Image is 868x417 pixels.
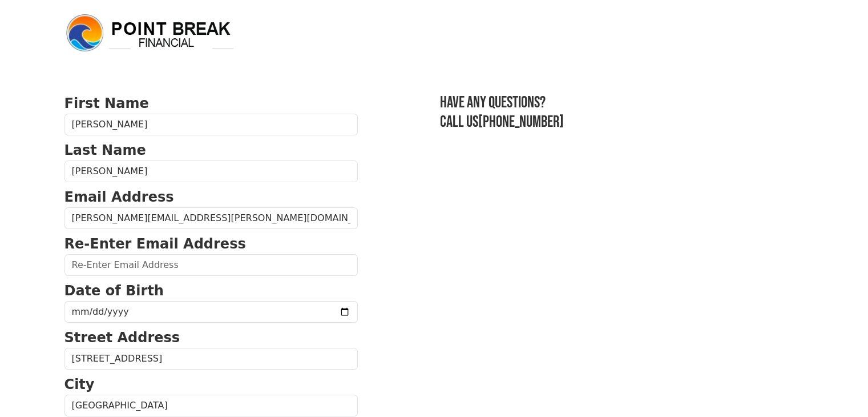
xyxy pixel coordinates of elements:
strong: Street Address [64,330,180,346]
input: Email Address [64,207,358,229]
strong: Last Name [64,142,146,158]
input: Re-Enter Email Address [64,254,358,276]
strong: Re-Enter Email Address [64,236,246,252]
input: First Name [64,114,358,135]
img: logo.png [64,13,236,54]
strong: City [64,376,95,392]
a: [PHONE_NUMBER] [478,113,564,131]
strong: First Name [64,95,149,111]
input: Street Address [64,348,358,370]
input: Last Name [64,161,358,182]
h3: Call us [440,113,804,132]
strong: Date of Birth [64,283,164,299]
strong: Email Address [64,189,174,205]
input: City [64,395,358,416]
h3: Have any questions? [440,93,804,113]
